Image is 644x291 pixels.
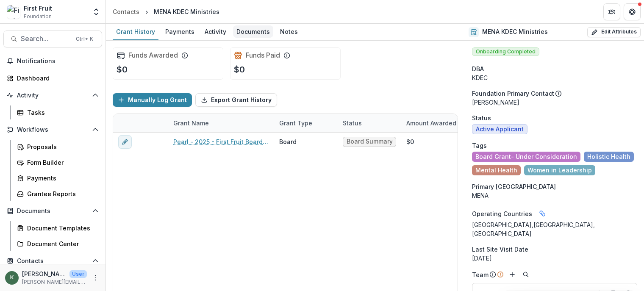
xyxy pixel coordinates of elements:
h2: Funds Awarded [128,51,178,59]
a: Payments [14,171,102,185]
span: Women in Leadership [527,167,592,174]
div: Kelly [10,275,14,280]
a: Payments [162,24,198,40]
button: Linked binding [536,207,549,220]
button: Partners [603,3,620,20]
div: Payments [162,25,198,38]
a: Documents [233,24,273,40]
span: Documents [17,208,89,215]
div: Document Center [27,239,95,248]
div: Proposals [27,142,95,151]
a: Document Center [14,237,102,251]
a: Form Builder [14,155,102,169]
button: Get Help [624,3,641,20]
button: Search... [3,30,102,47]
div: KDEC [472,73,637,82]
a: Pearl - 2025 - First Fruit Board Grant Application Form [173,137,269,146]
div: First Fruit [24,4,52,13]
span: Activity [17,92,89,99]
div: Status [338,114,401,132]
span: Tags [472,141,487,150]
a: Grant History [113,24,158,40]
p: [PERSON_NAME] [22,269,66,278]
div: Grantee Reports [27,189,95,198]
div: Ctrl + K [74,34,95,44]
button: Notifications [3,54,102,68]
div: Amount Awarded [401,119,461,127]
span: Active Applicant [476,126,524,133]
p: $0 [234,63,245,76]
div: Grant History [113,25,158,38]
button: Export Grant History [195,93,277,107]
span: Search... [21,35,71,43]
button: Open Contacts [3,254,102,268]
span: Operating Countries [472,209,532,218]
p: [PERSON_NAME][EMAIL_ADDRESS][DOMAIN_NAME] [22,278,87,286]
p: [PERSON_NAME] [472,98,637,107]
a: Tasks [14,105,102,119]
span: Board Summary [347,138,392,145]
span: Contacts [17,258,89,265]
span: Mental Health [475,167,517,174]
p: User [69,270,87,278]
div: Contacts [113,7,139,16]
button: Open Documents [3,204,102,218]
div: Amount Awarded [401,114,465,132]
div: MENA KDEC Ministries [154,7,219,16]
div: Grant Type [274,119,317,127]
div: Status [338,119,367,127]
div: Grant Type [274,114,338,132]
button: Open Workflows [3,123,102,136]
button: More [90,273,100,283]
div: Dashboard [17,74,95,83]
button: Manually Log Grant [113,93,192,107]
span: Holistic Health [587,153,630,161]
div: $0 [406,137,414,146]
h2: MENA KDEC Ministries [482,28,548,36]
div: Payments [27,174,95,183]
div: Grant Name [168,119,214,127]
p: [GEOGRAPHIC_DATA],[GEOGRAPHIC_DATA],[GEOGRAPHIC_DATA] [472,220,637,238]
div: Grant Name [168,114,274,132]
div: Board [279,137,297,146]
span: Notifications [17,58,99,65]
div: Form Builder [27,158,95,167]
a: Contacts [109,6,143,18]
span: Status [472,114,491,122]
span: Foundation [24,13,52,20]
img: First Fruit [7,5,20,19]
p: MENA [472,191,637,200]
button: Open Activity [3,89,102,102]
button: edit [118,135,132,149]
button: Add [507,269,517,280]
a: Grantee Reports [14,187,102,201]
a: Document Templates [14,221,102,235]
a: Proposals [14,140,102,154]
button: Edit Attributes [587,27,641,37]
p: $0 [117,63,128,76]
span: Primary [GEOGRAPHIC_DATA] [472,182,556,191]
a: Notes [277,24,301,40]
span: Workflows [17,126,89,133]
p: Foundation Primary Contact [472,89,554,98]
a: Activity [201,24,230,40]
button: Open entity switcher [90,3,102,20]
div: Documents [233,25,273,38]
p: Team [472,270,489,279]
span: Board Grant- Under Consideration [475,153,577,161]
span: DBA [472,64,484,73]
div: Tasks [27,108,95,117]
span: Onboarding Completed [472,47,539,56]
div: Document Templates [27,224,95,233]
h2: Funds Paid [246,51,280,59]
button: Search [521,269,531,280]
div: Notes [277,25,301,38]
a: Dashboard [3,71,102,85]
nav: breadcrumb [109,6,223,18]
span: Last Site Visit Date [472,245,528,254]
div: Activity [201,25,230,38]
